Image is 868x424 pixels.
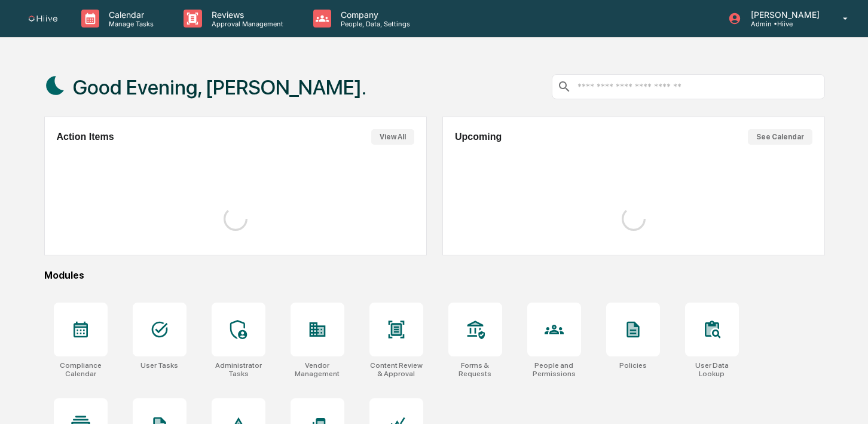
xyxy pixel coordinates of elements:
[99,20,160,28] p: Manage Tasks
[57,132,114,142] h2: Action Items
[527,361,581,378] div: People and Permissions
[44,270,826,281] div: Modules
[140,361,178,370] div: User Tasks
[748,129,812,145] button: See Calendar
[448,361,502,378] div: Forms & Requests
[371,129,414,145] button: View All
[741,10,826,20] p: [PERSON_NAME]
[212,361,265,378] div: Administrator Tasks
[54,361,108,378] div: Compliance Calendar
[619,361,647,370] div: Policies
[455,132,502,142] h2: Upcoming
[685,361,739,378] div: User Data Lookup
[331,10,416,20] p: Company
[202,20,289,28] p: Approval Management
[202,10,289,20] p: Reviews
[331,20,416,28] p: People, Data, Settings
[99,10,160,20] p: Calendar
[291,361,344,378] div: Vendor Management
[73,75,366,99] h1: Good Evening, [PERSON_NAME].
[369,361,423,378] div: Content Review & Approval
[741,20,826,28] p: Admin • Hiive
[29,16,57,22] img: logo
